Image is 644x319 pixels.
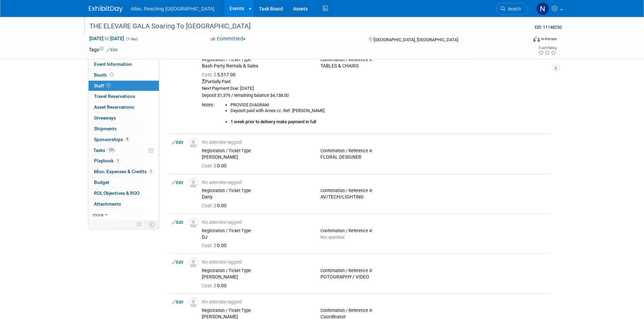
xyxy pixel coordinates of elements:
[496,3,527,15] a: Search
[202,203,217,208] span: Cost: $
[125,137,130,142] span: 5
[202,148,310,154] div: Registration / Ticket Type:
[89,46,118,53] td: Tags
[93,148,116,153] span: Tasks
[94,137,130,142] span: Sponsorships
[106,83,111,88] span: 9
[94,180,109,185] span: Budget
[202,283,229,288] span: 0.00
[202,93,548,99] div: Deposit $1,379 / remaining balance $4,138.00
[94,201,121,207] span: Attachments
[320,148,429,154] div: Confirmation / Reference #:
[505,6,521,11] span: Search
[188,138,198,148] img: Unassigned-User-Icon.png
[231,102,548,108] li: PROVIDE DIAGRAM
[89,156,159,166] a: Playbook1
[202,194,310,200] div: Dany
[202,154,310,160] div: [PERSON_NAME]
[148,169,153,174] span: 1
[115,158,120,163] span: 1
[202,228,310,234] div: Registration / Ticket Type:
[202,234,310,240] div: DJ
[231,108,548,119] li: Deposit paid with Amex cc. Ref. [PERSON_NAME]
[541,36,557,42] div: In-Person
[188,297,198,308] img: Unassigned-User-Icon.png
[487,35,557,45] div: Event Format
[320,57,429,62] div: Confirmation / Reference #:
[94,72,115,78] span: Booth
[94,169,153,174] span: Misc. Expenses & Credits
[320,63,429,69] div: TABLES & CHAIRS
[188,258,198,268] img: Unassigned-User-Icon.png
[94,104,134,110] span: Asset Reservations
[374,37,458,42] span: [GEOGRAPHIC_DATA], [GEOGRAPHIC_DATA]
[89,199,159,209] a: Attachments
[89,113,159,123] a: Giveaways
[202,180,548,186] div: No attendee tagged
[89,177,159,188] a: Budget
[89,6,123,12] img: ExhibitDay
[89,91,159,102] a: Travel Reservations
[107,148,116,153] span: 12%
[125,37,138,41] span: (1 day)
[172,140,183,145] a: Edit
[188,218,198,228] img: Unassigned-User-Icon.png
[202,283,217,288] span: Cost: $
[89,134,159,145] a: Sponsorships5
[89,188,159,198] a: ROI, Objectives & ROO
[202,102,214,108] div: Notes:
[89,81,159,91] a: Staff9
[172,260,183,265] a: Edit
[202,243,217,248] span: Cost: $
[202,72,217,77] span: Cost: $
[109,72,115,77] span: Booth not reserved yet
[202,79,548,85] div: Partially Paid
[320,274,429,280] div: POTOGRAPHY / VIDEO
[538,46,556,50] div: Event Rating
[94,61,132,67] span: Event Information
[202,268,310,273] div: Registration / Ticket Type:
[202,243,229,248] span: 0.00
[208,35,248,43] button: Committed
[202,188,310,193] div: Registration / Ticket Type:
[202,63,310,69] div: Bash Party Rentals & Sales
[202,299,548,305] div: No attendee tagged
[320,235,344,240] span: Not specified
[131,6,215,11] span: Atlas, Reaching [GEOGRAPHIC_DATA]
[89,124,159,134] a: Shipments
[172,220,183,225] a: Edit
[94,190,139,196] span: ROI, Objectives & ROO
[172,180,183,185] a: Edit
[94,94,135,99] span: Travel Reservations
[188,178,198,188] img: Unassigned-User-Icon.png
[103,36,110,41] span: to
[89,70,159,80] a: Booth
[89,210,159,220] a: more
[94,83,111,88] span: Staff
[320,188,429,193] div: Confirmation / Reference #:
[172,300,183,304] a: Edit
[202,274,310,280] div: [PERSON_NAME]
[202,308,310,313] div: Registration / Ticket Type:
[94,126,117,131] span: Shipments
[320,268,429,273] div: Confirmation / Reference #:
[320,308,429,313] div: Confirmation / Reference #:
[106,48,118,52] a: Edit
[533,36,540,42] img: Format-Inperson.png
[202,57,310,62] div: Registration / Ticket Type:
[134,220,145,229] td: Personalize Event Tab Strip
[202,203,229,208] span: 0.00
[202,259,548,265] div: No attendee tagged
[202,163,217,168] span: Cost: $
[94,115,116,121] span: Giveaways
[320,154,429,160] div: FLORAL DESIGNER
[89,145,159,156] a: Tasks12%
[89,166,159,177] a: Misc. Expenses & Credits1
[145,220,159,229] td: Toggle Event Tabs
[87,20,517,32] div: THE ELEVARE GALA Soaring To [GEOGRAPHIC_DATA]
[202,163,229,168] span: 0.00
[320,194,429,200] div: AV/TECH/LIGHTING
[536,2,549,15] img: Nxtvisor Events
[202,139,548,145] div: No attendee tagged
[202,72,238,77] span: 5,517.00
